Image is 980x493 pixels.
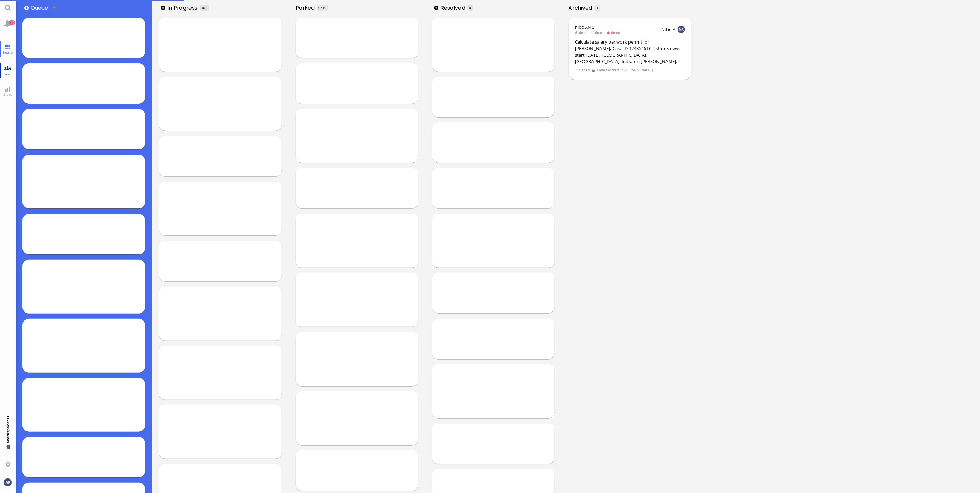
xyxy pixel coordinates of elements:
[569,4,595,12] span: Archived
[440,4,468,12] span: Resolved
[1,50,15,55] span: Board
[434,6,438,10] button: Add
[167,4,200,12] span: In progress
[2,92,14,97] span: Stats
[296,4,317,12] span: Parked
[319,5,321,10] span: 0
[607,30,623,35] span: 4mon
[575,24,594,30] a: nibo5046
[204,5,207,10] span: /5
[624,67,653,73] span: [PERSON_NAME]
[597,67,620,73] span: Case Workers
[469,5,471,10] span: 0
[575,30,591,35] span: 4mon
[596,5,598,10] span: 1
[5,443,10,459] span: 💼 Workspace: IT
[662,26,676,32] span: Nibo A
[321,5,326,10] span: /10
[202,5,204,10] span: 0
[678,26,685,33] img: NA
[575,67,590,73] span: Finished
[591,30,607,35] span: 4mon
[575,39,685,64] div: Calculate salary per work permit for [PERSON_NAME], Case ID 1748546162, status new, start [DATE],...
[621,67,623,73] span: /
[24,6,29,10] button: Add
[9,20,15,25] span: 170
[1,72,15,76] span: Team
[161,6,165,10] button: Add
[31,4,50,12] span: Queue
[4,478,11,486] img: You
[53,5,55,10] span: 0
